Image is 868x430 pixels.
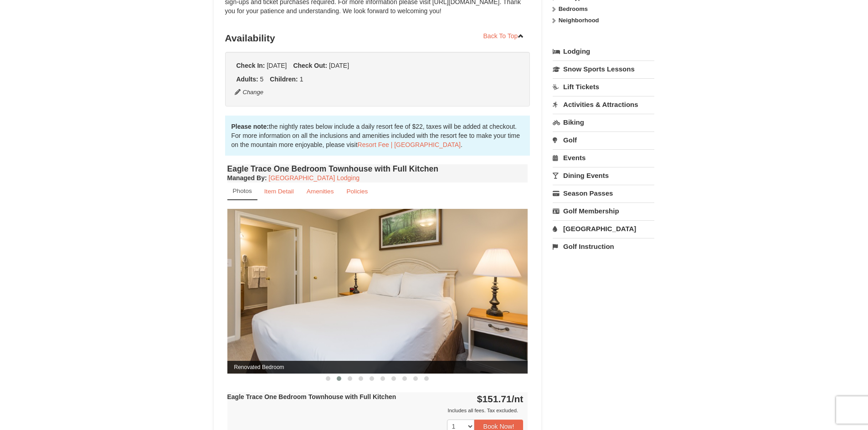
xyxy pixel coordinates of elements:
a: Activities & Attractions [553,96,654,113]
strong: Children: [270,76,298,83]
strong: Eagle Trace One Bedroom Townhouse with Full Kitchen [227,393,396,400]
strong: $151.71 [477,394,524,404]
span: 5 [260,76,264,83]
a: Item Detail [258,182,300,200]
strong: Bedrooms [559,5,588,12]
a: Back To Top [478,29,530,43]
span: 1 [300,76,303,83]
span: Managed By [227,174,265,182]
a: Resort Fee | [GEOGRAPHIC_DATA] [358,141,461,148]
small: Item Detail [264,188,294,195]
h3: Availability [225,29,530,47]
a: Season Passes [553,185,654,202]
a: [GEOGRAPHIC_DATA] Lodging [269,174,360,182]
a: Lodging [553,43,654,60]
a: Policies [340,182,374,200]
span: /nt [512,394,524,404]
a: Golf Membership [553,202,654,219]
a: Golf Instruction [553,238,654,255]
a: Events [553,149,654,166]
h4: Eagle Trace One Bedroom Townhouse with Full Kitchen [227,164,528,173]
small: Amenities [307,188,334,195]
a: Amenities [301,182,340,200]
strong: Please note: [231,123,269,130]
strong: Adults: [236,76,258,83]
small: Photos [233,187,252,194]
a: Golf [553,132,654,148]
span: [DATE] [329,62,349,69]
a: Photos [227,182,257,200]
strong: : [227,174,267,182]
div: the nightly rates below include a daily resort fee of $22, taxes will be added at checkout. For m... [225,116,530,156]
img: Renovated Bedroom [227,209,528,373]
span: [DATE] [267,62,287,69]
strong: Check In: [236,62,265,69]
a: [GEOGRAPHIC_DATA] [553,220,654,237]
small: Policies [346,188,368,195]
a: Lift Tickets [553,78,654,95]
a: Dining Events [553,167,654,184]
a: Snow Sports Lessons [553,61,654,77]
strong: Neighborhood [559,17,599,24]
a: Biking [553,114,654,131]
span: Renovated Bedroom [227,361,528,374]
div: Includes all fees. Tax excluded. [227,406,524,415]
strong: Check Out: [293,62,327,69]
button: Change [234,87,264,97]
